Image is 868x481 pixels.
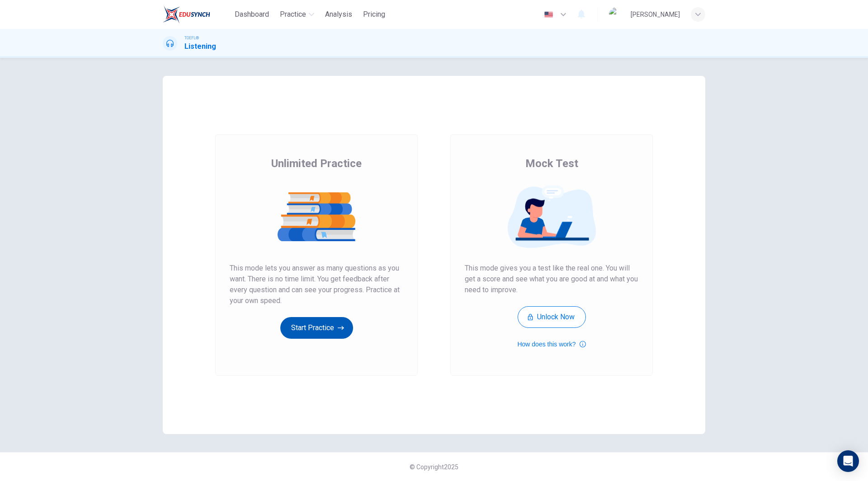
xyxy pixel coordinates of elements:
[465,263,638,295] span: This mode gives you a test like the real one. You will get a score and see what you are good at a...
[163,5,231,23] a: EduSynch logo
[525,156,578,171] span: Mock Test
[517,339,585,350] button: How does this work?
[271,156,362,171] span: Unlimited Practice
[276,6,318,23] button: Practice
[543,11,554,18] img: en
[230,263,403,306] span: This mode lets you answer as many questions as you want. There is no time limit. You get feedback...
[359,6,389,23] button: Pricing
[363,9,385,20] span: Pricing
[184,41,216,52] h1: Listening
[325,9,352,20] span: Analysis
[837,450,859,472] div: Open Intercom Messenger
[235,9,269,20] span: Dashboard
[631,9,680,20] div: [PERSON_NAME]
[609,7,623,22] img: Profile picture
[280,9,306,20] span: Practice
[410,463,458,471] span: © Copyright 2025
[280,317,353,339] button: Start Practice
[163,5,210,23] img: EduSynch logo
[518,306,586,328] button: Unlock Now
[184,35,199,41] span: TOEFL®
[231,6,273,23] button: Dashboard
[321,6,356,23] button: Analysis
